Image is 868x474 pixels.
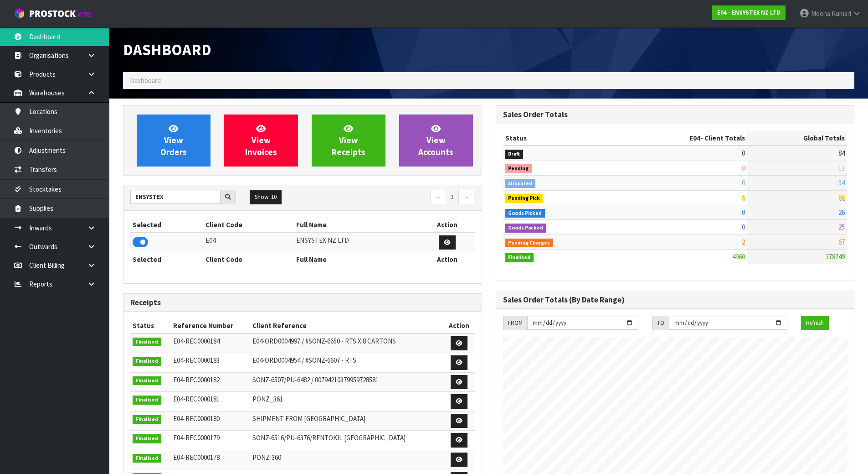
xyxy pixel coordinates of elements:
small: WMS [77,10,92,19]
span: View Receipts [332,123,365,157]
th: Client Code [203,218,294,232]
h3: Sales Order Totals [503,110,847,119]
span: Finalised [133,338,161,347]
span: Finalised [133,434,161,443]
span: 25 [838,223,845,231]
span: 0 [742,149,745,157]
span: Goods Picked [505,209,545,218]
div: FROM [503,316,527,330]
span: Meena [811,9,830,18]
span: E04-REC0000180 [173,414,220,423]
span: 0 [742,178,745,187]
img: cube-alt.png [14,8,25,19]
span: View Accounts [418,123,453,157]
span: Draft [505,150,524,159]
span: 13 [838,164,845,172]
th: Action [444,318,475,333]
a: 1 [446,190,459,204]
a: ViewAccounts [399,115,473,167]
a: ViewInvoices [224,115,298,167]
h3: Receipts [130,298,475,307]
nav: Page navigation [309,190,475,206]
span: 4960 [732,252,745,261]
span: 84 [838,149,845,157]
div: TO [652,316,669,330]
span: Goods Packed [505,224,547,233]
span: SONZ-6516/PU-6376/RENTOKIL [GEOGRAPHIC_DATA] [252,433,406,442]
span: Finalised [505,253,534,262]
span: 26 [838,208,845,217]
a: → [458,190,474,204]
td: ENSYSTEX NZ LTD [294,233,420,252]
span: Dashboard [123,40,211,59]
span: Kumari [832,9,851,18]
span: 67 [838,238,845,246]
th: Status [130,318,171,333]
span: Finalised [133,376,161,385]
span: Finalised [133,454,161,463]
th: Global Totals [747,131,847,146]
span: 2 [742,238,745,246]
span: Pending Pick [505,194,544,203]
th: Client Code [203,252,294,267]
span: View Invoices [245,123,277,157]
span: PONZ-360 [252,453,281,462]
span: E04-REC0000184 [173,337,220,345]
span: E04-REC0000181 [173,395,220,403]
span: E04 [689,134,700,142]
span: E04-ORD0004954 / #SONZ-6607 - RTS [252,356,356,365]
th: Client Reference [250,318,444,333]
span: Finalised [133,396,161,405]
th: Selected [130,252,203,267]
span: PONZ_361 [252,395,283,403]
span: E04-ORD0004997 / #SONZ-6650 - RTS X 8 CARTONS [252,337,396,345]
span: 88 [838,193,845,202]
span: E04-REC0000178 [173,453,220,462]
span: Allocated [505,179,536,188]
th: Full Name [294,218,420,232]
a: ← [430,190,446,204]
span: 54 [838,178,845,187]
button: Refresh [801,316,829,330]
th: Reference Number [171,318,250,333]
span: 0 [742,193,745,202]
span: Pending [505,164,532,173]
th: Full Name [294,252,420,267]
button: Show: 10 [250,190,282,204]
span: Finalised [133,415,161,424]
input: Search clients [130,190,221,204]
span: E04-REC0000183 [173,356,220,365]
th: Selected [130,218,203,232]
th: - Client Totals [617,131,747,146]
span: View Orders [160,123,187,157]
span: E04-REC0000179 [173,433,220,442]
span: Finalised [133,357,161,366]
span: Dashboard [130,76,161,85]
a: ViewReceipts [312,115,385,167]
th: Action [420,252,474,267]
span: E04-REC0000182 [173,375,220,384]
th: Status [503,131,617,146]
h3: Sales Order Totals (By Date Range) [503,296,847,304]
a: E04 - ENSYSTEX NZ LTD [712,5,786,20]
span: SONZ-6507/PU-6482 / 00794210379959728581 [252,375,379,384]
th: Action [420,218,474,232]
span: 378749 [826,252,845,261]
td: E04 [203,233,294,252]
span: ProStock [29,8,76,20]
a: ViewOrders [137,115,211,167]
span: 0 [742,223,745,231]
strong: E04 - ENSYSTEX NZ LTD [717,9,781,16]
span: SHIPMENT FROM [GEOGRAPHIC_DATA] [252,414,365,423]
span: Pending Charges [505,239,554,248]
span: 0 [742,208,745,217]
span: 0 [742,164,745,172]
